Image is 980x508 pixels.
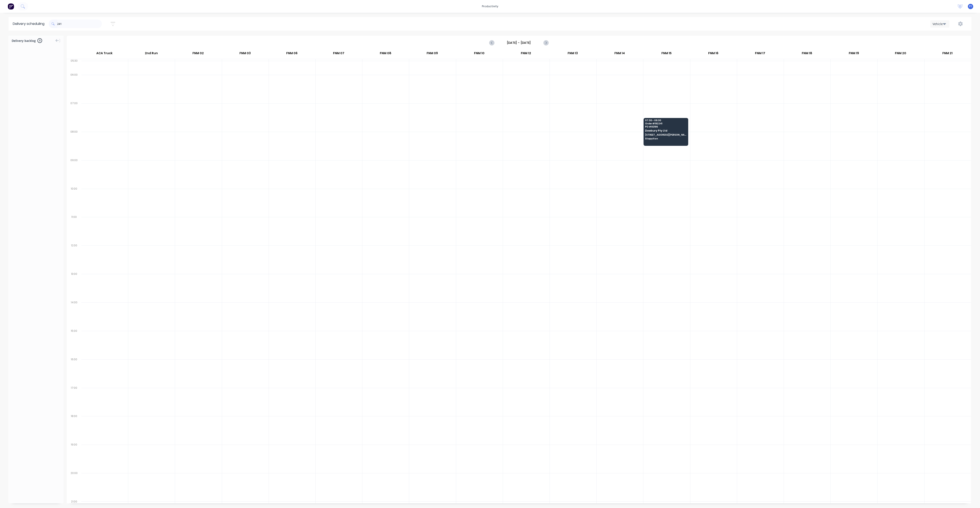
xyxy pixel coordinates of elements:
div: Vehicle [933,22,945,26]
div: FNM 20 [877,50,924,59]
div: 06:00 [67,72,81,101]
div: FNM 19 [830,50,877,59]
span: PO # 82196 [645,125,686,128]
div: 18:00 [67,414,81,442]
div: FNM 21 [924,50,971,59]
span: [STREET_ADDRESS][PERSON_NAME] [645,133,686,136]
img: Factory [8,3,14,10]
div: 09:00 [67,158,81,186]
span: 07:30 - 08:30 [645,119,686,122]
div: 16:00 [67,357,81,385]
div: FNM 02 [175,50,221,59]
div: FNM 09 [409,50,456,59]
div: FNM 16 [690,50,736,59]
div: 21:00 [67,499,81,504]
div: FNM 18 [784,50,830,59]
div: 05:30 [67,58,81,72]
input: Search for orders [57,20,102,28]
div: FNM 12 [503,50,549,59]
div: 13:00 [67,271,81,300]
span: Order # 192241 [645,122,686,125]
div: 11:00 [67,214,81,243]
div: FNM 14 [596,50,643,59]
div: FNM 17 [737,50,783,59]
div: 10:00 [67,186,81,215]
div: 07:00 [67,101,81,129]
div: FNM 06 [269,50,315,59]
div: FNM 03 [222,50,268,59]
div: Delivery scheduling [9,17,49,31]
span: Delivery backlog [12,38,36,43]
div: FNM 08 [362,50,409,59]
span: Stapylton [645,137,686,140]
div: 15:00 [67,328,81,357]
div: productivity [480,3,500,10]
div: FNM 13 [550,50,596,59]
div: 2nd Run [128,50,175,59]
span: 0 [37,38,42,43]
div: FNM 10 [456,50,502,59]
div: ACA Truck [81,50,128,59]
div: 12:00 [67,243,81,271]
button: Vehicle [930,20,949,28]
div: FNM 07 [315,50,362,59]
span: Dowbury Pty Ltd [645,129,686,132]
div: 20:00 [67,471,81,499]
div: 17:00 [67,385,81,414]
div: FNM 15 [643,50,690,59]
span: F1 [969,4,972,8]
div: 19:00 [67,442,81,471]
div: 08:00 [67,129,81,158]
div: 14:00 [67,300,81,328]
